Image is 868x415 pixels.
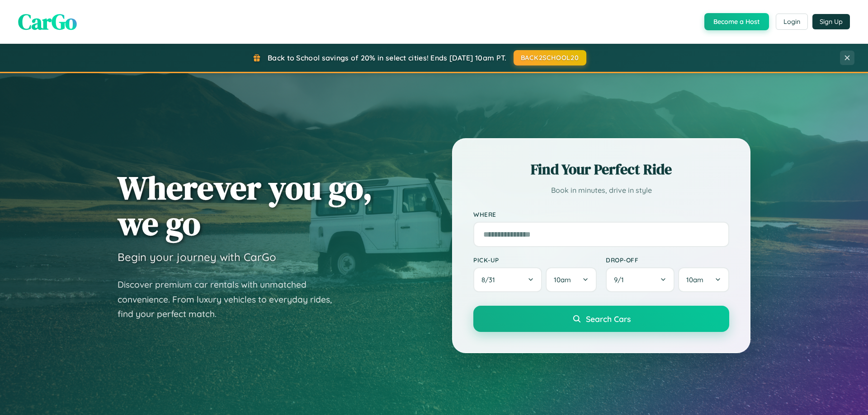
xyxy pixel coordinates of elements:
h2: Find Your Perfect Ride [473,159,729,179]
span: Back to School savings of 20% in select cities! Ends [DATE] 10am PT. [268,53,506,62]
label: Where [473,210,729,218]
label: Pick-up [473,256,597,264]
label: Drop-off [606,256,729,264]
span: 8 / 31 [481,275,500,284]
button: 10am [678,267,729,292]
h1: Wherever you go, we go [118,170,373,241]
button: Sign Up [812,14,850,29]
button: BACK2SCHOOL20 [514,50,586,65]
button: Become a Host [704,13,769,30]
button: Login [776,14,808,30]
p: Discover premium car rentals with unmatched convenience. From luxury vehicles to everyday rides, ... [118,277,344,322]
span: 10am [554,275,571,284]
button: 10am [546,267,597,292]
span: Search Cars [586,314,631,324]
span: 9 / 1 [614,275,628,284]
button: Search Cars [473,306,729,332]
span: CarGo [18,7,77,37]
span: 10am [686,275,703,284]
p: Book in minutes, drive in style [473,184,729,197]
button: 8/31 [473,267,542,292]
h3: Begin your journey with CarGo [118,250,276,264]
button: 9/1 [606,267,675,292]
